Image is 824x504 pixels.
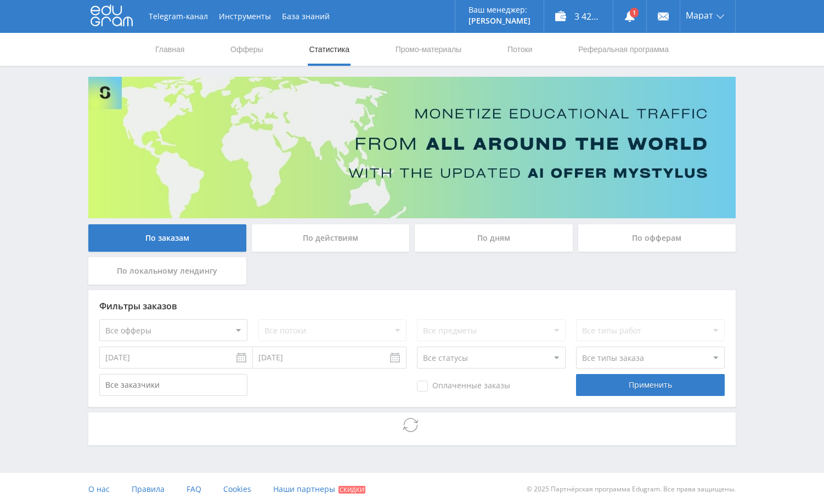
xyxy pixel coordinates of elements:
span: Марат [686,11,713,20]
div: По дням [415,224,573,252]
div: По офферам [578,224,736,252]
img: Banner [88,77,736,218]
p: [PERSON_NAME] [469,16,530,25]
p: Ваш менеджер: [469,5,530,14]
a: Главная [154,33,185,66]
div: Фильтры заказов [99,301,725,311]
span: FAQ [187,484,201,494]
div: Применить [576,374,724,396]
span: О нас [88,484,110,494]
span: Cookies [223,484,251,494]
a: Реферальная программа [577,33,670,66]
span: Скидки [338,486,365,494]
div: По локальному лендингу [88,257,246,285]
a: Офферы [229,33,264,66]
span: Правила [132,484,165,494]
a: Статистика [308,33,351,66]
input: Все заказчики [99,374,247,396]
a: Потоки [506,33,534,66]
span: Наши партнеры [273,484,335,494]
div: По заказам [88,224,246,252]
a: Промо-материалы [394,33,462,66]
div: По действиям [252,224,410,252]
span: Оплаченные заказы [417,381,510,392]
